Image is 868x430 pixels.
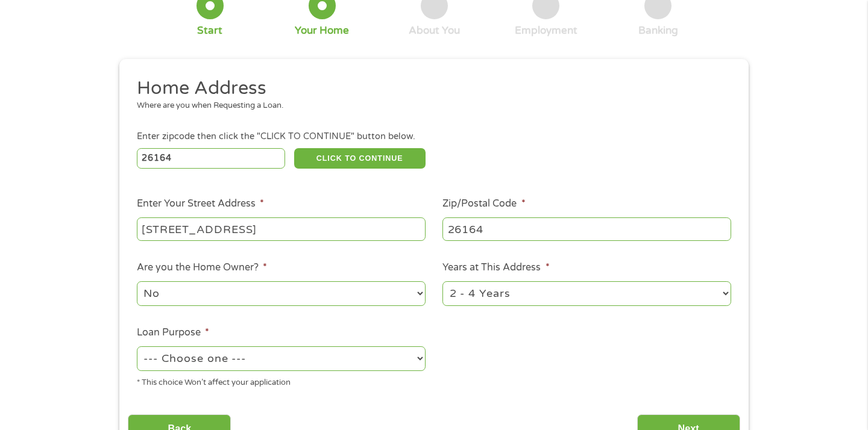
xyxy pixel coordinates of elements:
[409,24,460,37] div: About You
[137,326,209,339] label: Loan Purpose
[137,76,723,101] h2: Home Address
[137,217,426,240] input: 1 Main Street
[137,100,723,112] div: Where are you when Requesting a Loan.
[137,261,267,274] label: Are you the Home Owner?
[442,198,525,210] label: Zip/Postal Code
[137,198,264,210] label: Enter Your Street Address
[515,24,577,37] div: Employment
[294,148,426,169] button: CLICK TO CONTINUE
[295,24,349,37] div: Your Home
[137,373,426,389] div: * This choice Won’t affect your application
[197,24,222,37] div: Start
[638,24,678,37] div: Banking
[442,261,549,274] label: Years at This Address
[137,130,731,143] div: Enter zipcode then click the "CLICK TO CONTINUE" button below.
[137,148,286,169] input: Enter Zipcode (e.g 01510)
